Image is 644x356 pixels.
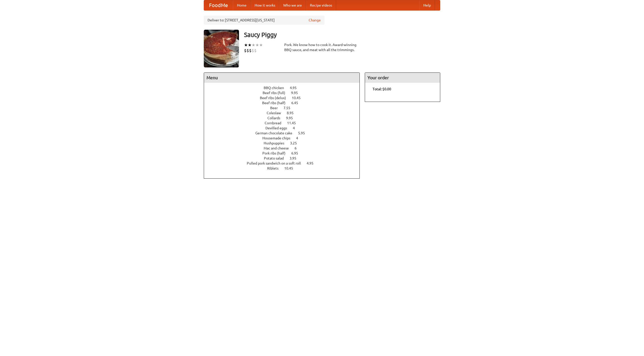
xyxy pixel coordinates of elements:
a: How it works [251,0,279,10]
span: Housemade chips [262,136,295,140]
a: Potato salad 3.95 [264,156,306,160]
li: ★ [244,42,248,48]
h4: Your order [365,73,440,83]
span: 7.55 [284,106,295,110]
span: Beef ribs (delux) [260,96,291,100]
span: Beer [270,106,283,110]
a: Riblets 10.45 [267,166,302,170]
span: 4.95 [290,86,302,90]
span: 10.45 [284,166,298,170]
a: Help [419,0,435,10]
a: Housemade chips 4 [262,136,307,140]
a: Beer 7.55 [270,106,300,110]
span: Mac and cheese [264,146,294,150]
span: 10.45 [292,96,306,100]
a: FoodMe [204,0,233,10]
li: ★ [252,42,255,48]
span: German chocolate cake [255,131,297,135]
span: 3.25 [290,141,302,145]
a: Pulled pork sandwich on a soft roll 4.95 [247,161,323,165]
h3: Saucy Piggy [244,30,440,40]
span: Cornbread [265,121,286,125]
a: Beef ribs (full) 9.95 [263,91,307,95]
a: Home [233,0,251,10]
h4: Menu [204,73,359,83]
span: 8.95 [287,111,299,115]
li: ★ [248,42,252,48]
span: 5.95 [298,131,310,135]
span: 6.95 [291,151,303,155]
span: Potato salad [264,156,289,160]
a: Pork ribs (half) 6.95 [262,151,307,155]
span: Collards [267,116,285,120]
span: Beef ribs (full) [263,91,290,95]
span: 6 [295,146,302,150]
div: Deliver to: [STREET_ADDRESS][US_STATE] [204,16,325,25]
span: 4.95 [307,161,318,165]
li: $ [249,48,252,53]
a: Mac and cheese 6 [264,146,306,150]
img: angular.jpg [204,30,239,67]
li: $ [254,48,257,53]
span: Beef ribs (half) [262,101,291,105]
a: Beef ribs (delux) 10.45 [260,96,310,100]
li: ★ [255,42,259,48]
a: Who we are [279,0,306,10]
div: Pork. We know how to cook it. Award-winning BBQ sauce, and meat with all the trimmings. [284,42,360,52]
li: ★ [259,42,263,48]
li: $ [247,48,249,53]
a: Coleslaw 8.95 [267,111,303,115]
b: Total: $0.00 [373,87,391,91]
a: Collards 9.95 [267,116,302,120]
a: German chocolate cake 5.95 [255,131,314,135]
span: Pulled pork sandwich on a soft roll [247,161,306,165]
li: $ [244,48,247,53]
span: Devilled eggs [265,126,292,130]
span: 4 [296,136,303,140]
a: Hushpuppies 3.25 [264,141,306,145]
span: Hushpuppies [264,141,289,145]
span: BBQ chicken [264,86,289,90]
a: Cornbread 11.45 [265,121,305,125]
span: Riblets [267,166,284,170]
a: Change [309,18,321,23]
a: BBQ chicken 4.95 [264,86,306,90]
span: 6.45 [291,101,303,105]
span: 9.95 [286,116,298,120]
span: 9.95 [291,91,303,95]
span: Pork ribs (half) [262,151,291,155]
span: 3.95 [290,156,301,160]
span: Coleslaw [267,111,286,115]
a: Devilled eggs 4 [265,126,304,130]
a: Beef ribs (half) 6.45 [262,101,307,105]
a: Recipe videos [306,0,336,10]
span: 11.45 [287,121,301,125]
li: $ [252,48,254,53]
span: 4 [293,126,300,130]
